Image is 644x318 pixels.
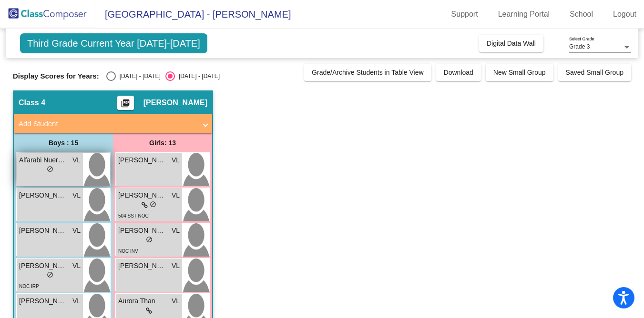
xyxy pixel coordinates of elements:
span: NOC IRP [19,284,39,289]
mat-icon: picture_as_pdf [120,99,131,112]
span: [PERSON_NAME] [143,98,207,108]
span: VL [172,296,180,306]
button: Digital Data Wall [479,35,543,52]
span: Grade/Archive Students in Table View [312,69,424,76]
span: [PERSON_NAME] [118,190,166,200]
span: 504 SST NOC [118,213,149,219]
div: [DATE] - [DATE] [175,72,220,80]
button: New Small Group [486,64,553,81]
span: [PERSON_NAME] [19,190,67,200]
span: Download [444,69,473,76]
span: [PERSON_NAME] [19,261,67,271]
span: do_not_disturb_alt [150,201,156,208]
span: VL [172,155,180,165]
span: VL [172,261,180,271]
span: VL [72,296,81,306]
span: Saved Small Group [566,69,624,76]
span: [PERSON_NAME] [118,226,166,236]
span: Aurora Than [118,296,166,306]
span: Grade 3 [569,43,590,50]
button: Download [436,64,481,81]
span: do_not_disturb_alt [47,166,53,172]
div: Boys : 15 [14,133,113,152]
span: VL [72,226,81,236]
a: Logout [605,7,644,22]
span: VL [72,190,81,200]
button: Grade/Archive Students in Table View [304,64,431,81]
span: do_not_disturb_alt [146,236,153,243]
mat-panel-title: Add Student [19,119,196,129]
span: [GEOGRAPHIC_DATA] - [PERSON_NAME] [95,7,291,22]
button: Print Students Details [117,96,134,110]
span: VL [172,226,180,236]
span: Third Grade Current Year [DATE]-[DATE] [20,33,207,53]
a: Learning Portal [491,7,558,22]
span: NOC INV [118,248,138,254]
span: New Small Group [493,69,546,76]
span: Digital Data Wall [487,40,536,47]
a: Support [444,7,486,22]
a: School [562,7,601,22]
span: Display Scores for Years: [13,72,99,80]
span: VL [72,155,81,165]
span: Alfarabi Nuerzati [19,155,67,165]
div: Girls: 13 [113,133,212,152]
span: [PERSON_NAME] [118,261,166,271]
span: do_not_disturb_alt [47,271,53,278]
span: Class 4 [19,98,45,108]
span: VL [172,190,180,200]
span: [PERSON_NAME] [118,155,166,165]
span: [PERSON_NAME] [19,226,67,236]
mat-radio-group: Select an option [106,71,220,81]
div: [DATE] - [DATE] [116,72,161,80]
mat-expansion-panel-header: Add Student [14,114,212,133]
span: VL [72,261,81,271]
span: [PERSON_NAME] [19,296,67,306]
button: Saved Small Group [558,64,631,81]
